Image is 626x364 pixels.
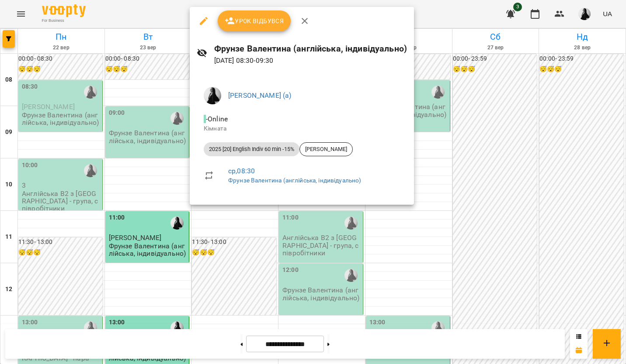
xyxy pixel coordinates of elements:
[204,124,400,133] p: Кімната
[214,42,407,55] h6: Фрунзе Валентина (англійська, індивідуально)
[204,115,230,123] span: - Online
[228,167,255,175] a: ср , 08:30
[299,142,353,156] div: [PERSON_NAME]
[300,145,352,153] span: [PERSON_NAME]
[228,177,361,184] a: Фрунзе Валентина (англійська, індивідуально)
[228,91,292,100] a: [PERSON_NAME] (а)
[204,87,221,104] img: a8a45f5fed8cd6bfe970c81335813bd9.jpg
[214,55,407,66] p: [DATE] 08:30 - 09:30
[204,145,299,153] span: 2025 [20] English Indiv 60 min -15%
[218,10,291,31] button: Урок відбувся
[225,16,284,26] span: Урок відбувся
